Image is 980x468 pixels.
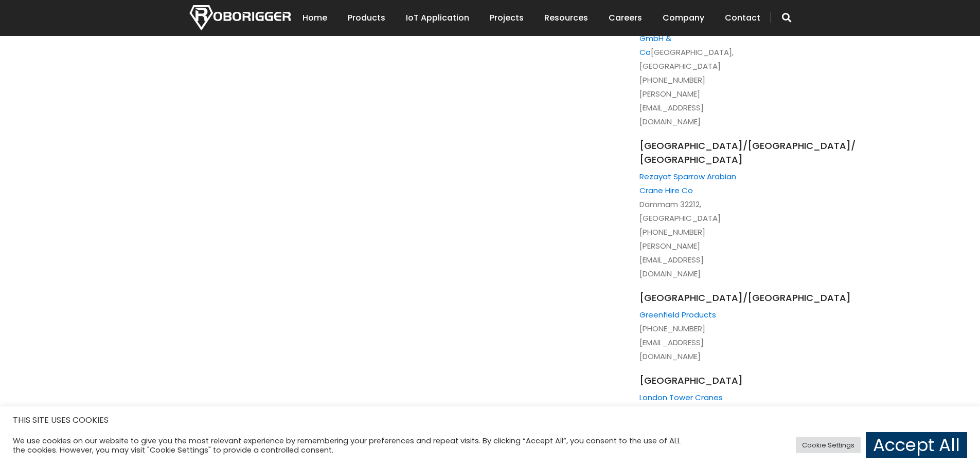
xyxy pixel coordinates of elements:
a: Resources [544,2,588,34]
span: [GEOGRAPHIC_DATA] [639,373,753,387]
div: We use cookies on our website to give you the most relevant experience by remembering your prefer... [13,436,681,455]
a: [PERSON_NAME] System GmbH & Co [639,19,732,58]
a: Rezayat Sparrow Arabian Crane Hire Co [639,171,736,196]
a: IoT Application [406,2,469,34]
li: [GEOGRAPHIC_DATA], [GEOGRAPHIC_DATA] [PHONE_NUMBER] [PERSON_NAME][EMAIL_ADDRESS][DOMAIN_NAME] [639,1,753,128]
li: [PHONE_NUMBER] [EMAIL_ADDRESS][DOMAIN_NAME] [639,291,753,363]
a: Company [663,2,704,34]
span: [GEOGRAPHIC_DATA]/[GEOGRAPHIC_DATA] [639,291,753,305]
a: Accept All [866,432,967,458]
a: Greenfield Products [639,309,716,320]
a: Home [302,2,327,34]
h5: THIS SITE USES COOKIES [13,414,967,427]
a: Projects [490,2,524,34]
li: Dammam 32212, [GEOGRAPHIC_DATA] [PHONE_NUMBER] [PERSON_NAME][EMAIL_ADDRESS][DOMAIN_NAME] [639,139,753,280]
a: Products [348,2,385,34]
a: London Tower Cranes [639,392,723,403]
a: Contact [725,2,760,34]
span: [GEOGRAPHIC_DATA]/[GEOGRAPHIC_DATA]/ [GEOGRAPHIC_DATA] [639,139,753,166]
a: Careers [609,2,642,34]
img: Nortech [189,5,291,30]
a: Cookie Settings [796,437,861,453]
